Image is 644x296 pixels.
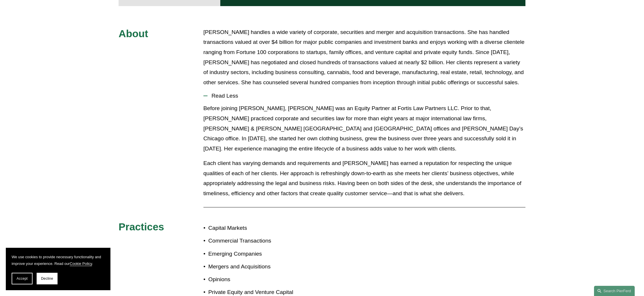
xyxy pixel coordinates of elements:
[6,248,110,290] section: Cookie banner
[41,277,53,281] span: Decline
[208,249,322,259] p: Emerging Companies
[12,254,105,267] p: We use cookies to provide necessary functionality and improve your experience. Read our .
[208,262,322,272] p: Mergers and Acquisitions
[203,103,525,154] p: Before joining [PERSON_NAME], [PERSON_NAME] was an Equity Partner at Fortis Law Partners LLC. Pri...
[203,158,525,198] p: Each client has varying demands and requirements and [PERSON_NAME] has earned a reputation for re...
[12,273,33,284] button: Accept
[17,277,28,281] span: Accept
[594,286,635,296] a: Search this site
[208,236,322,246] p: Commercial Transactions
[119,221,164,232] span: Practices
[203,103,525,203] div: Read Less
[119,28,148,39] span: About
[208,275,322,285] p: Opinions
[208,223,322,233] p: Capital Markets
[37,273,58,284] button: Decline
[203,88,525,103] button: Read Less
[207,93,525,99] span: Read Less
[70,261,92,266] a: Cookie Policy
[203,27,525,87] p: [PERSON_NAME] handles a wide variety of corporate, securities and merger and acquisition transact...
